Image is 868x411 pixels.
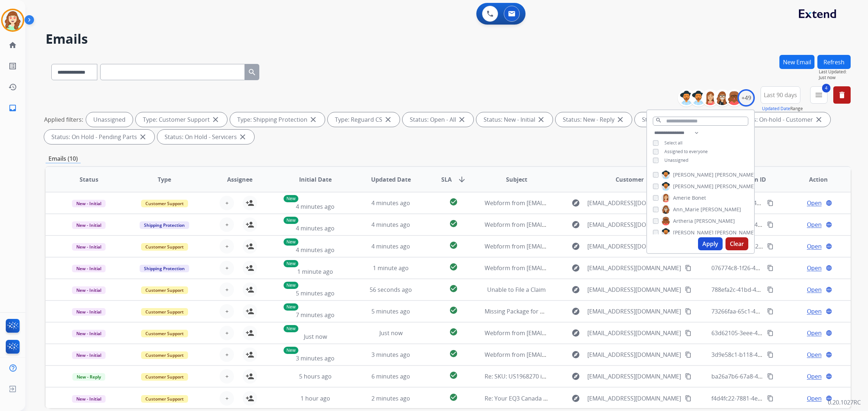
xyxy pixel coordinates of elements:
[571,394,580,403] mat-icon: explore
[826,200,832,206] mat-icon: language
[72,351,106,359] span: New - Initial
[767,286,774,293] mat-icon: content_copy
[838,91,846,99] mat-icon: delete
[711,372,823,380] span: ba26a7b6-67a8-4722-a453-d9a5b208e60f
[246,329,254,337] mat-icon: person_add
[814,91,823,99] mat-icon: menu
[225,372,229,381] span: +
[767,200,774,206] mat-icon: content_copy
[449,241,458,250] mat-icon: check_circle
[141,243,188,251] span: Customer Support
[86,112,133,127] div: Unassigned
[44,115,83,124] p: Applied filters:
[571,220,580,229] mat-icon: explore
[225,285,229,294] span: +
[807,242,822,251] span: Open
[8,41,17,49] mat-icon: home
[296,246,335,254] span: 4 minutes ago
[571,350,580,359] mat-icon: explore
[732,112,830,127] div: Status: On-hold - Customer
[767,373,774,380] mat-icon: content_copy
[726,237,748,250] button: Clear
[449,306,458,315] mat-icon: check_circle
[296,224,335,232] span: 4 minutes ago
[220,369,234,384] button: +
[449,284,458,293] mat-icon: check_circle
[220,347,234,362] button: +
[807,329,822,337] span: Open
[371,372,410,380] span: 6 minutes ago
[246,350,254,359] mat-icon: person_add
[304,333,327,341] span: Just now
[616,175,644,184] span: Customer
[284,347,298,354] p: New
[238,133,247,141] mat-icon: close
[826,243,832,250] mat-icon: language
[814,115,823,124] mat-icon: close
[587,350,681,359] span: [EMAIL_ADDRESS][DOMAIN_NAME]
[762,106,790,112] button: Updated Date
[711,264,821,272] span: 076774c8-1f26-4569-9307-b833a95acc37
[225,264,229,272] span: +
[46,32,851,46] h2: Emails
[587,329,681,337] span: [EMAIL_ADDRESS][DOMAIN_NAME]
[141,373,188,381] span: Customer Support
[296,203,335,211] span: 4 minutes ago
[139,133,147,141] mat-icon: close
[299,175,332,184] span: Initial Date
[664,140,682,146] span: Select all
[711,329,822,337] span: 63d62105-3eee-4aa3-abe3-fbc18940020c
[826,265,832,271] mat-icon: language
[246,285,254,294] mat-icon: person_add
[371,175,411,184] span: Updated Date
[701,206,741,213] span: [PERSON_NAME]
[220,239,234,254] button: +
[711,307,821,315] span: 73266faa-65c1-4aa3-b51b-1b53f8c38b08
[485,307,572,315] span: Missing Package for over a week
[485,242,648,250] span: Webform from [EMAIL_ADDRESS][DOMAIN_NAME] on [DATE]
[458,115,466,124] mat-icon: close
[715,229,756,236] span: [PERSON_NAME]
[284,217,298,224] p: New
[72,265,106,272] span: New - Initial
[673,229,714,236] span: [PERSON_NAME]
[246,372,254,381] mat-icon: person_add
[826,308,832,315] mat-icon: language
[371,394,410,402] span: 2 minutes ago
[587,242,681,251] span: [EMAIL_ADDRESS][DOMAIN_NAME]
[299,372,332,380] span: 5 hours ago
[246,242,254,251] mat-icon: person_add
[715,171,756,178] span: [PERSON_NAME]
[3,10,23,30] img: avatar
[673,206,699,213] span: Ann_Marie
[485,221,648,229] span: Webform from [EMAIL_ADDRESS][DOMAIN_NAME] on [DATE]
[694,217,735,225] span: [PERSON_NAME]
[506,175,527,184] span: Subject
[72,308,106,316] span: New - Initial
[587,199,681,207] span: [EMAIL_ADDRESS][DOMAIN_NAME]
[158,175,171,184] span: Type
[685,395,692,402] mat-icon: content_copy
[284,303,298,311] p: New
[371,221,410,229] span: 4 minutes ago
[537,115,545,124] mat-icon: close
[807,372,822,381] span: Open
[616,115,625,124] mat-icon: close
[673,217,693,225] span: Artheria
[157,130,254,144] div: Status: On Hold - Servicers
[220,261,234,275] button: +
[664,157,688,163] span: Unassigned
[685,265,692,271] mat-icon: content_copy
[737,89,755,107] div: +49
[72,373,105,381] span: New - Reply
[225,307,229,316] span: +
[220,196,234,210] button: +
[476,112,553,127] div: Status: New - Initial
[715,183,756,190] span: [PERSON_NAME]
[384,115,392,124] mat-icon: close
[225,199,229,207] span: +
[587,372,681,381] span: [EMAIL_ADDRESS][DOMAIN_NAME]
[587,285,681,294] span: [EMAIL_ADDRESS][DOMAIN_NAME]
[673,183,714,190] span: [PERSON_NAME]
[297,268,333,276] span: 1 minute ago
